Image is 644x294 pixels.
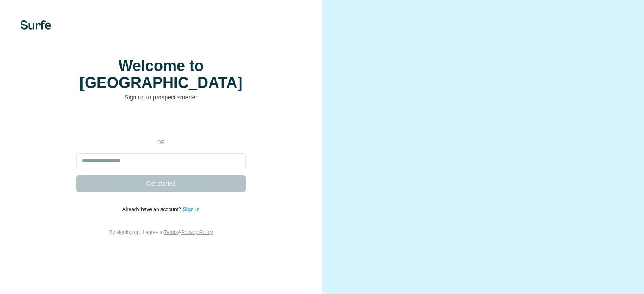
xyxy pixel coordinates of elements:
span: Already have an account? [122,206,183,212]
a: Sign in [183,206,200,212]
iframe: Sign in with Google Button [72,114,250,133]
a: Privacy Policy [181,229,213,235]
span: By signing up, I agree to & [109,229,213,235]
a: Terms [164,229,178,235]
img: Surfe's logo [20,20,51,30]
h1: Welcome to [GEOGRAPHIC_DATA] [76,58,246,91]
p: or [147,139,174,146]
p: Sign up to prospect smarter [76,93,246,102]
